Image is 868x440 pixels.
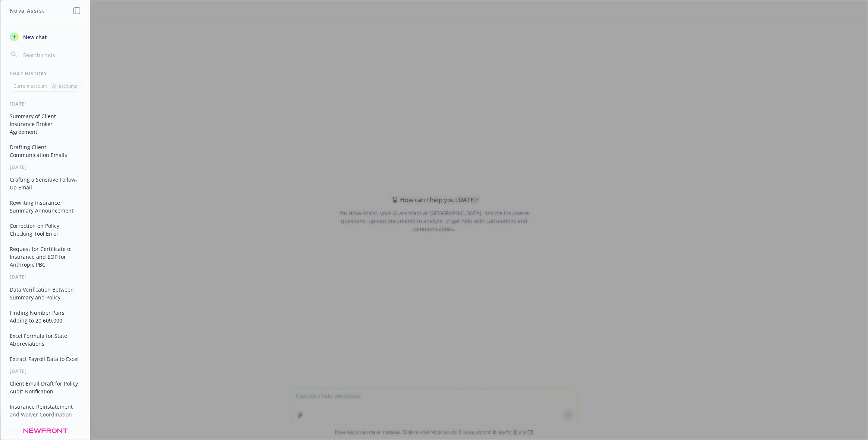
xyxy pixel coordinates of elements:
[7,197,84,217] button: Rewriting Insurance Summary Announcement
[13,83,47,89] p: Current account
[1,101,90,107] div: [DATE]
[7,220,84,240] button: Correction on Policy Checking Tool Error
[1,70,90,77] div: Chat History
[7,307,84,327] button: Finding Number Pairs Adding to 20,609,000
[1,368,90,374] div: [DATE]
[52,83,77,89] p: All accounts
[7,243,84,271] button: Request for Certificate of Insurance and EOP for Anthropic PBC
[10,7,45,15] h1: Nova Assist
[7,141,84,161] button: Drafting Client Communication Emails
[7,377,84,397] button: Client Email Draft for Policy Audit Notification
[7,30,84,44] button: New chat
[1,274,90,280] div: [DATE]
[7,330,84,350] button: Excel Formula for State Abbreviations
[7,110,84,138] button: Summary of Client Insurance Broker Agreement
[7,400,84,421] button: Insurance Reinstatement and Waiver Coordination
[7,353,84,365] button: Extract Payroll Data to Excel
[22,50,81,60] input: Search chats
[22,33,47,41] span: New chat
[7,173,84,194] button: Crafting a Sensitive Follow-Up Email
[1,164,90,170] div: [DATE]
[7,283,84,304] button: Data Verification Between Summary and Policy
